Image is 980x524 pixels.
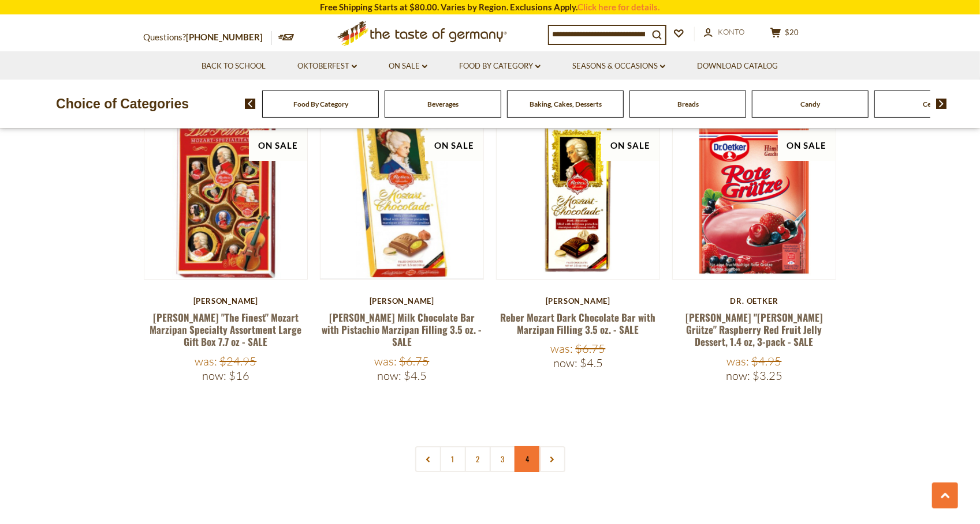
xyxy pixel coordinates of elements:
a: [PERSON_NAME] "[PERSON_NAME] Grütze" Raspberry Red Fruit Jelly Dessert, 1.4 oz, 3-pack - SALE [685,310,823,349]
a: Download Catalog [697,60,778,73]
a: Oktoberfest [297,60,357,73]
div: Dr. Oetker [672,296,837,306]
span: $4.5 [404,368,427,383]
a: 4 [515,446,541,472]
button: $20 [767,27,802,42]
span: $16 [229,368,249,383]
a: Back to School [202,60,266,73]
a: Baking, Cakes, Desserts [530,100,602,108]
a: Konto [704,26,745,39]
label: Was: [195,354,217,368]
a: 2 [465,446,491,472]
span: $24.95 [219,354,256,368]
label: Now: [377,368,401,383]
label: Was: [551,341,573,356]
img: next arrow [936,99,947,109]
a: Food By Category [459,60,541,73]
label: Now: [202,368,226,383]
img: previous arrow [245,99,256,109]
a: Reber Mozart Dark Chocolate Bar with Marzipan Filling 3.5 oz. - SALE [501,310,656,337]
div: [PERSON_NAME] [320,296,485,306]
a: Cereal [923,100,942,108]
div: [PERSON_NAME] [144,296,308,306]
a: Seasons & Occasions [572,60,665,73]
label: Was: [727,354,750,368]
a: Breads [677,100,699,108]
a: [PERSON_NAME] "The Finest" Mozart Marzipan Specialty Assortment Large Gift Box 7.7 oz - SALE [150,310,301,349]
label: Was: [374,354,397,368]
a: 1 [440,446,466,472]
span: $4.5 [580,356,603,370]
a: On Sale [389,60,427,73]
span: $6.75 [576,341,606,356]
a: 3 [490,446,516,472]
img: Reber Mozart Dark Chocolate Bar with Marzipan Filling 3.5 oz. - SALE [497,116,660,279]
label: Now: [553,356,577,370]
a: [PHONE_NUMBER] [187,32,263,42]
img: Dr. Oetker "Rote Grütze" Raspberry Red Fruit Jelly Dessert, 1.4 oz, 3-pack - SALE [673,116,836,279]
a: Beverages [427,100,459,108]
span: Konto [718,27,745,36]
a: Click here for details. [578,2,660,12]
a: Food By Category [293,100,348,108]
span: $4.95 [752,354,782,368]
p: Questions? [144,30,272,45]
div: [PERSON_NAME] [496,296,661,306]
img: Reber Constanze Milk Chocolate Bar with Pistachio Marzipan Filling 3.5 oz. - SALE [321,116,484,279]
a: [PERSON_NAME] Milk Chocolate Bar with Pistachio Marzipan Filling 3.5 oz. - SALE [322,310,482,349]
img: Reber "The Finest" Mozart Marzipan Specialty Assortment Large Gift Box 7.7 oz - SALE [144,116,308,279]
a: Candy [800,100,820,108]
span: $20 [785,28,799,37]
span: $3.25 [752,368,782,383]
span: $6.75 [399,354,429,368]
label: Now: [726,368,750,383]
